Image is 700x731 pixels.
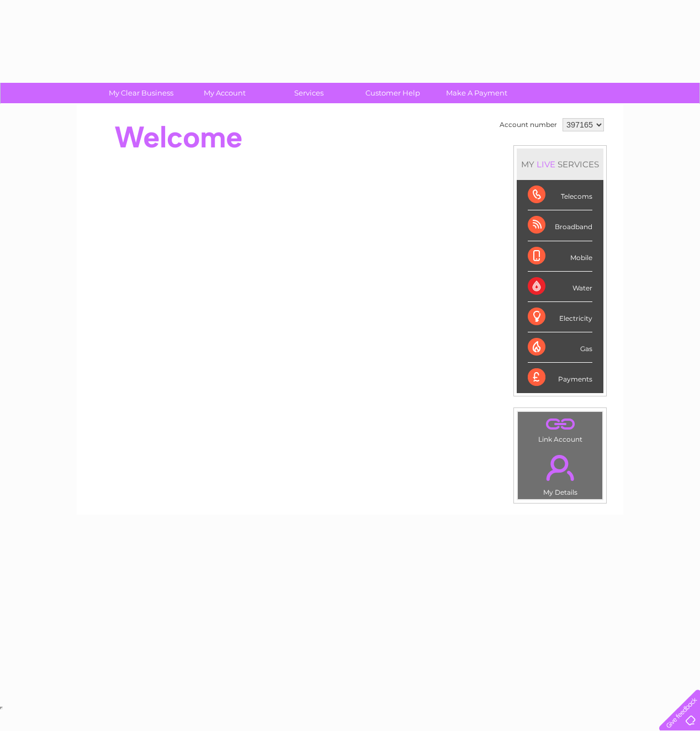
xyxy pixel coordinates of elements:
[517,446,603,500] td: My Details
[431,83,522,103] a: Make A Payment
[347,83,438,103] a: Customer Help
[528,302,592,332] div: Electricity
[528,210,592,241] div: Broadband
[96,83,187,103] a: My Clear Business
[528,363,592,393] div: Payments
[528,241,592,272] div: Mobile
[263,83,354,103] a: Services
[179,83,271,103] a: My Account
[528,180,592,210] div: Telecoms
[517,149,603,180] div: MY SERVICES
[528,332,592,363] div: Gas
[534,159,558,169] div: LIVE
[528,272,592,302] div: Water
[521,448,600,487] a: .
[497,115,560,134] td: Account number
[517,411,603,446] td: Link Account
[521,415,600,434] a: .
